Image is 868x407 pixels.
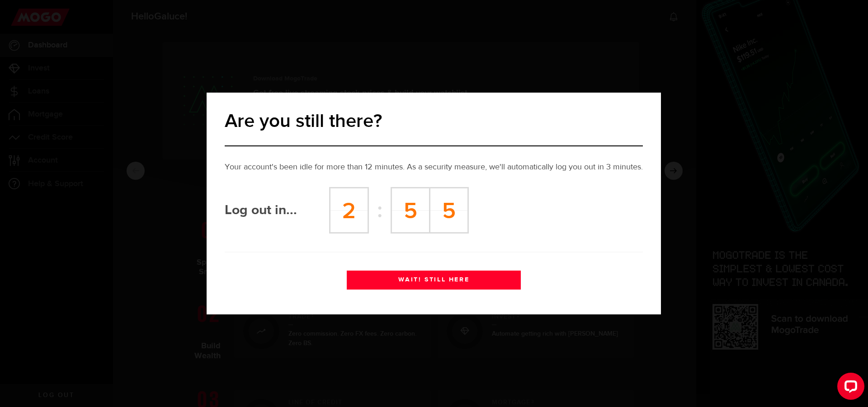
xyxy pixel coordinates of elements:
p: Your account's been idle for more than 12 minutes. As a security measure, we'll automatically log... [225,161,643,173]
td: 2 [330,188,368,233]
button: WAIT! STILL HERE [347,271,521,290]
h2: Are you still there? [225,110,643,133]
td: 5 [391,188,429,233]
td: : [368,188,392,233]
h2: Log out in... [225,205,329,216]
td: 5 [429,188,468,233]
iframe: LiveChat chat widget [830,369,868,407]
